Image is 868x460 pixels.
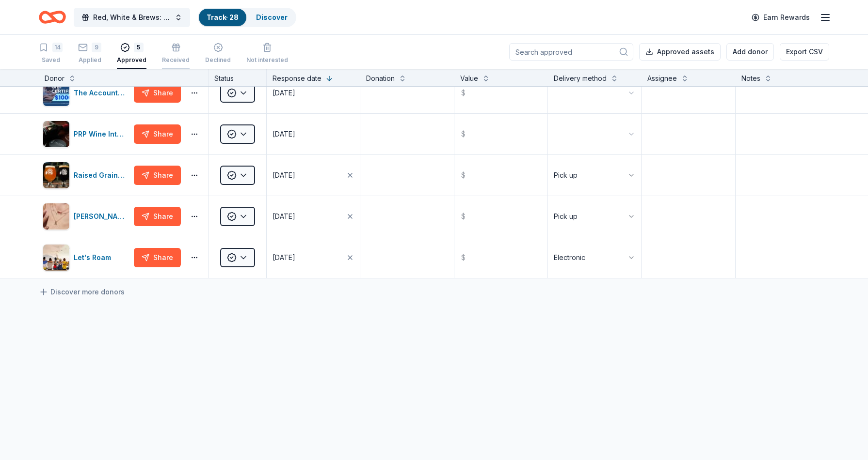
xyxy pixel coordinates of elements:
[246,39,288,69] button: Not interested
[134,124,181,144] button: Share
[52,43,63,52] div: 14
[205,56,231,64] div: Declined
[39,56,63,64] div: Saved
[134,43,144,52] div: 5
[205,39,231,69] button: Declined
[78,39,101,69] button: 9Applied
[45,73,64,84] div: Donor
[43,162,69,188] img: Image for Raised Grain Brewing Company
[43,244,130,271] button: Image for Let's RoamLet's Roam
[93,12,171,23] span: Red, White & Brews: a tasting fundraiser benefitting the Waukesha Police Department
[43,121,130,148] button: Image for PRP Wine InternationalPRP Wine International
[726,43,774,61] button: Add donor
[162,39,190,69] button: Received
[741,73,760,84] div: Notes
[273,73,321,84] div: Response date
[273,169,295,181] div: [DATE]
[460,73,478,84] div: Value
[43,203,130,230] button: Image for Kendra Scott[PERSON_NAME]
[74,169,130,181] div: Raised Grain Brewing Company
[207,13,239,21] a: Track· 28
[39,39,63,69] button: 14Saved
[273,252,295,263] div: [DATE]
[746,9,816,26] a: Earn Rewards
[267,73,360,113] button: [DATE]
[43,162,130,189] button: Image for Raised Grain Brewing CompanyRaised Grain Brewing Company
[639,43,721,61] button: Approved assets
[554,73,607,84] div: Delivery method
[246,56,288,64] div: Not interested
[134,207,181,226] button: Share
[117,56,146,64] div: Approved
[43,245,69,271] img: Image for Let's Roam
[273,128,295,140] div: [DATE]
[780,43,829,61] button: Export CSV
[267,237,360,278] button: [DATE]
[134,248,181,267] button: Share
[509,43,633,61] input: Search approved
[74,87,130,99] div: The Accounting Doctor
[39,286,125,298] a: Discover more donors
[647,73,677,84] div: Assignee
[267,155,360,196] button: [DATE]
[267,114,360,154] button: [DATE]
[162,56,190,64] div: Received
[74,252,115,263] div: Let's Roam
[43,79,130,107] button: Image for The Accounting DoctorThe Accounting Doctor
[39,6,66,29] a: Home
[74,8,190,27] button: Red, White & Brews: a tasting fundraiser benefitting the Waukesha Police Department
[134,83,181,103] button: Share
[92,43,101,52] div: 9
[43,203,69,230] img: Image for Kendra Scott
[256,13,288,21] a: Discover
[43,80,69,106] img: Image for The Accounting Doctor
[43,121,69,147] img: Image for PRP Wine International
[273,211,295,222] div: [DATE]
[74,211,130,222] div: [PERSON_NAME]
[273,87,295,99] div: [DATE]
[366,73,395,84] div: Donation
[74,128,130,140] div: PRP Wine International
[209,69,267,86] div: Status
[134,166,181,185] button: Share
[267,196,360,237] button: [DATE]
[117,39,146,69] button: 5Approved
[198,8,296,27] button: Track· 28Discover
[78,56,101,64] div: Applied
